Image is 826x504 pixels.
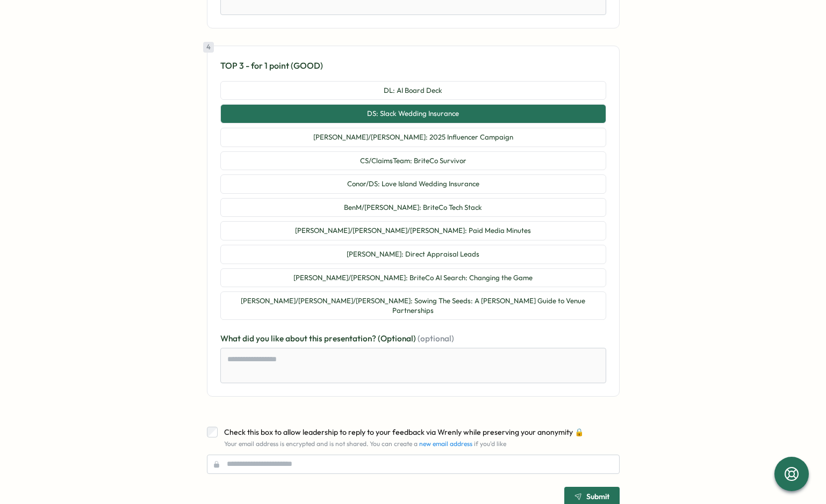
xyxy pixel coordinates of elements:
[220,151,606,171] button: CS/ClaimsTeam: BriteCo Survivor
[220,59,606,72] p: TOP 3 - for 1 point (GOOD)
[242,333,256,344] span: did
[224,440,506,448] span: Your email address is encrypted and is not shared. You can create a if you'd like
[224,427,584,437] span: Check this box to allow leadership to reply to your feedback via Wrenly while preserving your ano...
[203,42,214,53] div: 4
[324,333,378,344] span: presentation?
[220,198,606,217] button: BenM/[PERSON_NAME]: BriteCo Tech Stack
[220,245,606,264] button: [PERSON_NAME]: Direct Appraisal Leads
[220,81,606,100] button: DL: AI Board Deck
[220,291,606,320] button: [PERSON_NAME]/[PERSON_NAME]/[PERSON_NAME]: Sowing The Seeds: A [PERSON_NAME] Guide to Venue Partn...
[220,104,606,123] button: DS: Slack Wedding Insurance
[220,221,606,240] button: [PERSON_NAME]/[PERSON_NAME]/[PERSON_NAME]: Paid Media Minutes
[271,333,285,344] span: like
[256,333,271,344] span: you
[419,440,472,448] a: new email address
[378,333,418,344] span: (Optional)
[418,333,454,344] span: (optional)
[586,493,609,500] span: Submit
[285,333,309,344] span: about
[220,333,242,344] span: What
[220,128,606,147] button: [PERSON_NAME]/[PERSON_NAME]: 2025 Influencer Campaign
[220,268,606,288] button: [PERSON_NAME]/[PERSON_NAME]: BriteCo AI Search: Changing the Game
[220,174,606,194] button: Conor/DS: Love Island Wedding Insurance
[309,333,324,344] span: this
